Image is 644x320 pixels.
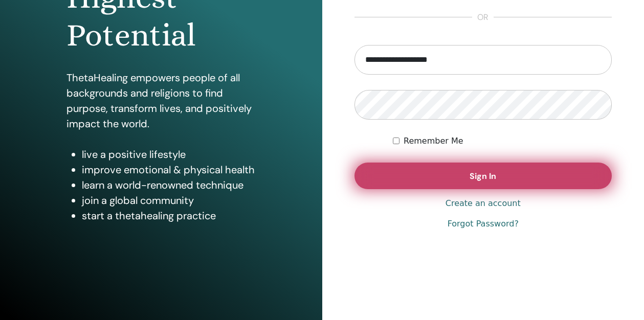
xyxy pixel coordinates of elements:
a: Create an account [446,197,521,210]
span: Sign In [470,171,496,181]
span: or [472,11,494,24]
div: Keep me authenticated indefinitely or until I manually logout [393,135,612,147]
li: live a positive lifestyle [82,147,256,162]
label: Remember Me [404,135,463,147]
li: join a global community [82,193,256,208]
li: start a thetahealing practice [82,208,256,223]
p: ThetaHealing empowers people of all backgrounds and religions to find purpose, transform lives, a... [66,70,256,131]
a: Forgot Password? [448,218,519,230]
li: improve emotional & physical health [82,162,256,177]
button: Sign In [354,163,612,189]
li: learn a world-renowned technique [82,177,256,193]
